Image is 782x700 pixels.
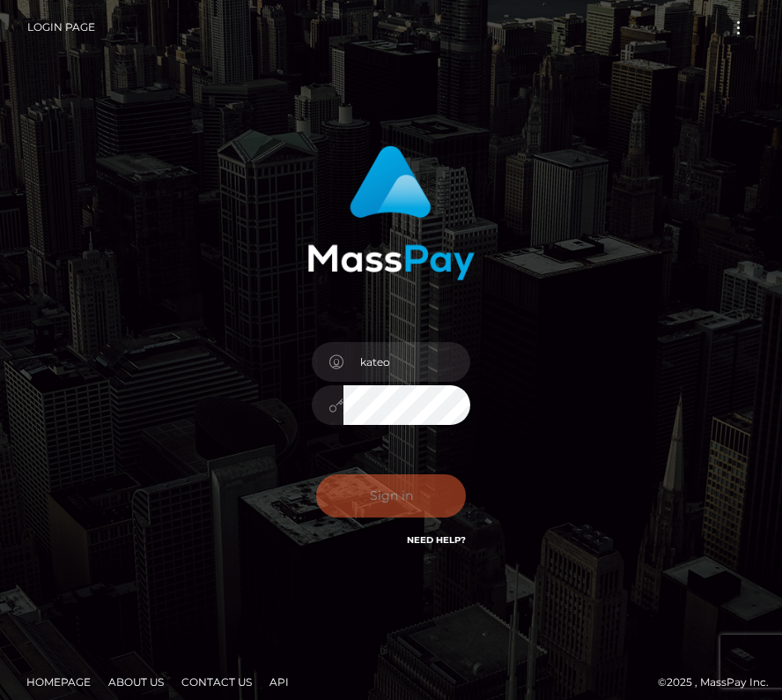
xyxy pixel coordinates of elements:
[13,673,769,692] div: © 2025 , MassPay Inc.
[19,668,98,696] a: Homepage
[407,534,466,546] a: Need Help?
[307,145,475,280] img: MassPay Login
[262,668,296,696] a: API
[101,668,171,696] a: About Us
[27,9,95,46] a: Login Page
[722,16,755,40] button: Toggle navigation
[343,342,470,382] input: Username...
[174,668,259,696] a: Contact Us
